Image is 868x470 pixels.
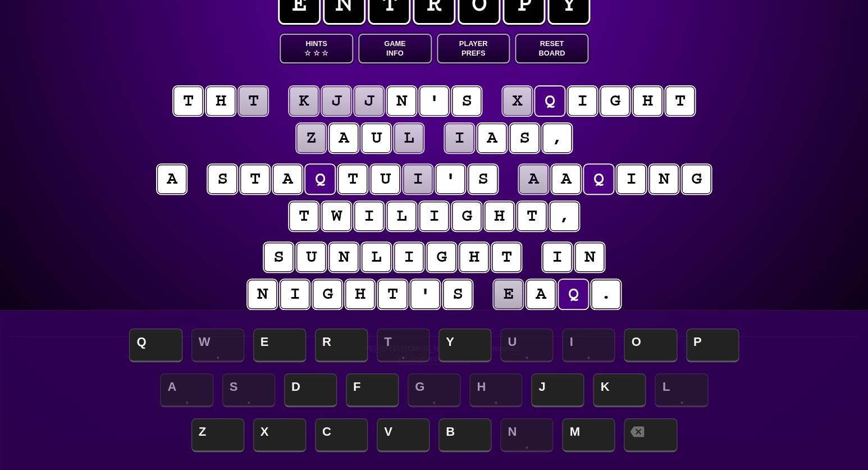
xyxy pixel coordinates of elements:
puzzle-tile: j [322,86,351,116]
puzzle-tile: l [394,124,423,153]
span: C [315,418,368,452]
span: L [655,373,707,407]
puzzle-tile: s [510,124,539,153]
span: I [562,328,615,362]
span: T [377,328,430,362]
puzzle-tile: n [329,243,358,272]
puzzle-tile: h [485,202,514,231]
puzzle-tile: ' [410,280,440,309]
puzzle-tile: t [378,280,407,309]
puzzle-tile: g [600,86,629,116]
puzzle-tile: l [387,202,416,231]
puzzle-tile: n [248,280,277,309]
span: X [253,418,306,452]
puzzle-tile: z [296,124,326,153]
puzzle-tile: a [329,124,358,153]
puzzle-tile: a [526,280,555,309]
span: R [315,328,368,362]
puzzle-tile: t [338,165,367,194]
puzzle-tile: h [345,280,374,309]
puzzle-tile: t [239,86,268,116]
puzzle-tile: g [427,243,456,272]
span: F [346,373,399,407]
puzzle-tile: g [452,202,481,231]
puzzle-tile: u [362,124,391,153]
span: S [222,373,275,407]
puzzle-tile: a [157,165,186,194]
puzzle-tile: n [575,243,604,272]
span: P [686,328,739,362]
span: ☆ [313,48,319,58]
span: M [562,418,615,452]
span: Y [438,328,491,362]
puzzle-tile: ' [419,86,449,116]
span: Q [129,328,182,362]
puzzle-tile: i [445,124,474,153]
span: G [408,373,460,407]
puzzle-tile: h [459,243,488,272]
puzzle-tile: i [403,165,432,194]
puzzle-tile: q [559,280,588,309]
span: A [160,373,213,407]
button: Hints☆ ☆ ☆ [280,34,353,63]
puzzle-tile: i [419,202,449,231]
puzzle-tile: a [273,165,302,194]
puzzle-tile: s [452,86,481,116]
puzzle-tile: l [362,243,391,272]
span: E [253,328,306,362]
puzzle-tile: q [535,86,564,116]
span: ☆ [304,48,311,58]
span: N [500,418,553,452]
puzzle-tile: , [550,202,579,231]
puzzle-tile: q [584,165,613,194]
button: PlayerPrefs [437,34,510,63]
puzzle-tile: u [371,165,400,194]
span: ☆ [322,48,328,58]
puzzle-tile: q [305,165,335,194]
span: U [500,328,553,362]
puzzle-tile: u [296,243,326,272]
puzzle-tile: s [443,280,472,309]
puzzle-tile: t [492,243,521,272]
puzzle-tile: n [649,165,678,194]
span: B [438,418,491,452]
puzzle-tile: i [280,280,309,309]
puzzle-tile: s [264,243,293,272]
puzzle-tile: s [208,165,237,194]
puzzle-tile: n [387,86,416,116]
span: O [624,328,677,362]
puzzle-tile: e [494,280,523,309]
puzzle-tile: t [173,86,203,116]
span: D [284,373,337,407]
puzzle-tile: x [502,86,532,116]
puzzle-tile: i [542,243,572,272]
span: W [191,328,244,362]
puzzle-tile: g [682,165,711,194]
span: Z [191,418,244,452]
span: V [377,418,430,452]
puzzle-tile: t [665,86,695,116]
puzzle-tile: h [206,86,235,116]
button: ResetBoard [515,34,588,63]
puzzle-tile: j [354,86,383,116]
puzzle-tile: t [240,165,269,194]
button: GameInfo [358,34,432,63]
puzzle-tile: s [468,165,497,194]
puzzle-tile: a [519,165,548,194]
puzzle-tile: k [289,86,318,116]
span: K [593,373,646,407]
puzzle-tile: , [542,124,572,153]
puzzle-tile: i [394,243,423,272]
puzzle-tile: g [313,280,342,309]
puzzle-tile: ' [436,165,465,194]
puzzle-tile: w [322,202,351,231]
span: H [469,373,522,407]
puzzle-tile: i [354,202,383,231]
puzzle-tile: i [616,165,646,194]
puzzle-tile: h [633,86,662,116]
puzzle-tile: t [517,202,546,231]
puzzle-tile: . [591,280,620,309]
puzzle-tile: t [289,202,318,231]
puzzle-tile: i [568,86,597,116]
span: J [531,373,584,407]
